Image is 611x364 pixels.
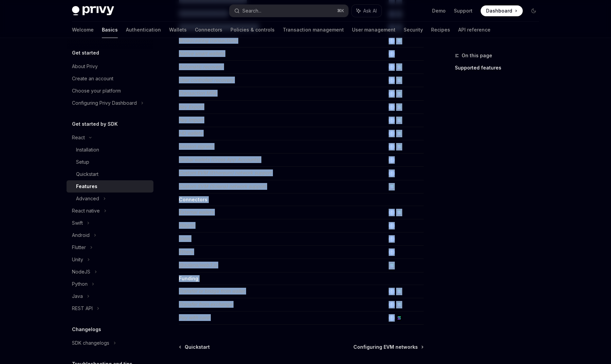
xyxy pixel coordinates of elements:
[363,7,377,14] span: Ask AI
[126,22,161,38] a: Authentication
[72,325,101,333] h5: Changelogs
[396,315,402,321] img: solana.png
[389,209,395,216] img: ethereum.png
[179,209,214,215] em: External wallets
[76,195,99,203] div: Advanced
[72,207,100,215] div: React native
[169,22,187,38] a: Wallets
[389,157,395,163] img: ethereum.png
[72,256,83,264] div: Unity
[179,130,202,136] em: HD wallets
[72,243,86,251] div: Flutter
[389,130,395,137] img: ethereum.png
[486,7,512,14] span: Dashboard
[179,236,190,241] em: Viem
[179,197,207,202] strong: Connectors
[389,315,395,321] img: ethereum.png
[389,51,395,57] img: ethereum.png
[72,292,83,300] div: Java
[72,22,94,38] a: Welcome
[337,8,344,14] span: ⌘ K
[179,301,232,307] em: Transfer from exchange
[72,99,137,107] div: Configuring Privy Dashboard
[396,144,402,150] img: solana.png
[389,263,395,269] img: solana.png
[67,168,153,180] a: Quickstart
[179,262,217,268] em: @solana/web3.js
[72,87,121,95] div: Choose your platform
[283,22,344,38] a: Transaction management
[396,209,402,216] img: solana.png
[195,22,222,38] a: Connectors
[396,64,402,70] img: solana.png
[389,249,395,255] img: ethereum.png
[389,144,395,150] img: ethereum.png
[432,7,446,14] a: Demo
[67,156,153,168] a: Setup
[76,182,97,190] div: Features
[72,120,118,128] h5: Get started by SDK
[353,344,418,350] span: Configuring EVM networks
[389,288,395,295] img: ethereum.png
[389,38,395,44] img: ethereum.png
[454,7,473,14] a: Support
[179,276,198,281] strong: Funding
[462,52,492,60] span: On this page
[404,22,423,38] a: Security
[396,288,402,295] img: solana.png
[396,77,402,83] img: solana.png
[431,22,450,38] a: Recipes
[179,183,266,189] em: Custom SVM (Solana) network support
[179,249,193,255] em: Ethers
[67,180,153,193] a: Features
[230,22,275,38] a: Policies & controls
[72,339,109,347] div: SDK changelogs
[481,5,523,16] a: Dashboard
[389,236,395,242] img: ethereum.png
[396,38,402,44] img: solana.png
[179,104,203,109] em: Key Export
[76,146,99,154] div: Installation
[72,268,90,276] div: NodeJS
[72,49,99,57] h5: Get started
[185,344,210,350] span: Quickstart
[179,157,260,162] em: Global wallets (Cross App Accounts)
[389,91,395,97] img: ethereum.png
[179,37,237,43] em: Broadcasting transactions
[67,60,153,73] a: About Privy
[389,302,395,308] img: ethereum.png
[72,219,83,227] div: Swift
[353,344,423,350] a: Configuring EVM networks
[179,288,245,294] em: Transfer or bridge from wallet
[179,117,203,123] em: Key Import
[72,62,98,70] div: About Privy
[180,344,210,350] a: Quickstart
[458,22,490,38] a: API reference
[528,5,539,16] button: Toggle dark mode
[389,223,395,229] img: ethereum.png
[179,222,194,228] em: Wagmi
[67,73,153,85] a: Create an account
[396,130,402,137] img: solana.png
[179,77,234,83] em: User controlled recovery
[389,64,395,70] img: ethereum.png
[396,302,402,308] img: solana.png
[179,170,272,176] em: Custom EVM (Ethereum) network support
[102,22,118,38] a: Basics
[352,22,395,38] a: User management
[72,6,114,16] img: dark logo
[389,184,395,190] img: solana.png
[72,280,88,288] div: Python
[72,75,113,83] div: Create an account
[389,117,395,123] img: ethereum.png
[76,158,89,166] div: Setup
[179,315,209,320] em: Pay with card
[76,170,98,178] div: Quickstart
[72,304,93,312] div: REST API
[396,104,402,110] img: solana.png
[389,104,395,110] img: ethereum.png
[179,143,213,149] em: Session signers
[179,90,216,96] em: Transaction MFA
[67,85,153,97] a: Choose your platform
[396,91,402,97] img: solana.png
